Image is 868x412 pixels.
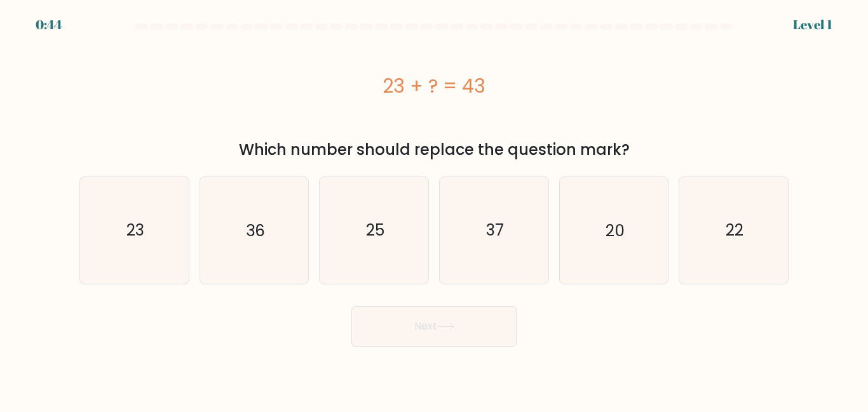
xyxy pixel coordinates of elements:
[36,15,62,34] div: 0:44
[87,138,781,161] div: Which number should replace the question mark?
[79,72,789,100] div: 23 + ? = 43
[726,219,743,241] text: 22
[366,219,384,241] text: 25
[793,15,832,34] div: Level 1
[126,219,144,241] text: 23
[351,306,517,347] button: Next
[486,219,504,241] text: 37
[246,219,265,241] text: 36
[606,219,625,241] text: 20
